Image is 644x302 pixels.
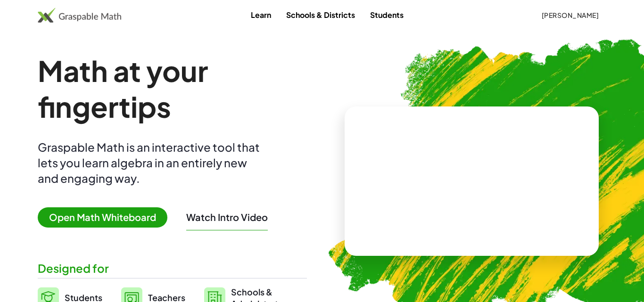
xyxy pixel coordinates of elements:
[38,207,167,228] span: Open Math Whiteboard
[243,6,279,24] a: Learn
[279,6,363,24] a: Schools & Districts
[534,7,606,24] button: [PERSON_NAME]
[38,261,307,276] div: Designed for
[38,139,264,186] div: Graspable Math is an interactive tool that lets you learn algebra in an entirely new and engaging...
[38,53,307,124] h1: Math at your fingertips
[401,146,543,217] video: What is this? This is dynamic math notation. Dynamic math notation plays a central role in how Gr...
[363,6,411,24] a: Students
[186,211,268,223] button: Watch Intro Video
[541,11,599,19] span: [PERSON_NAME]
[38,213,175,223] a: Open Math Whiteboard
